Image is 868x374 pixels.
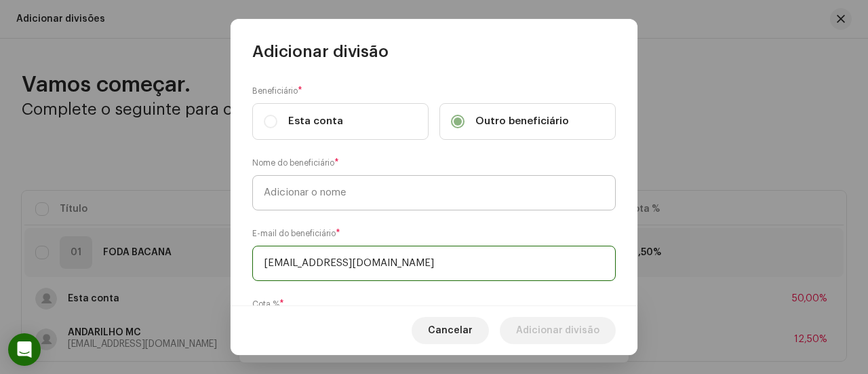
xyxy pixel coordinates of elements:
span: Outro beneficiário [475,114,569,129]
small: E-mail do beneficiário [252,227,336,240]
button: Adicionar divisão [500,317,616,344]
input: E-mail [252,246,616,281]
div: Open Intercom Messenger [8,333,41,366]
span: Esta conta [288,114,343,129]
span: Adicionar divisão [516,317,599,344]
span: Adicionar divisão [252,41,389,62]
span: Cancelar [428,317,473,344]
small: Nome do beneficiário [252,156,334,170]
small: Beneficiário [252,84,298,98]
button: Cancelar [412,317,489,344]
small: Cota % [252,297,279,311]
input: Adicionar o nome [252,175,616,210]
